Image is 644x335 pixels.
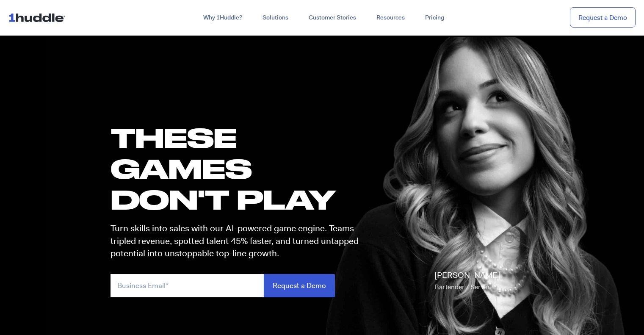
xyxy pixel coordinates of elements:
[299,10,366,25] a: Customer Stories
[8,9,69,25] img: ...
[415,10,454,25] a: Pricing
[111,122,366,215] h1: these GAMES DON'T PLAY
[193,10,252,25] a: Why 1Huddle?
[111,274,264,297] input: Business Email*
[434,269,500,293] p: [PERSON_NAME]
[570,7,636,28] a: Request a Demo
[111,222,366,260] p: Turn skills into sales with our AI-powered game engine. Teams tripled revenue, spotted talent 45%...
[434,282,490,291] span: Bartender / Server
[264,274,335,297] input: Request a Demo
[252,10,299,25] a: Solutions
[366,10,415,25] a: Resources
